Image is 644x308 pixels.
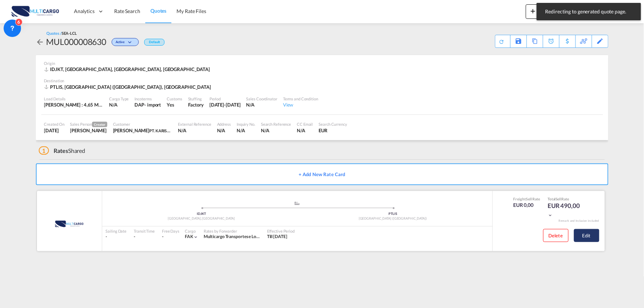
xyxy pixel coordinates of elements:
div: Cargo [185,228,198,234]
div: Created On [44,121,65,127]
span: Creator [92,122,107,127]
div: Transit Time [134,228,155,234]
div: - [106,234,127,240]
div: Inquiry No. [237,121,255,127]
div: Freight Rate [514,196,541,201]
div: View [283,101,318,108]
span: IDJKT, [GEOGRAPHIC_DATA], [GEOGRAPHIC_DATA], [GEOGRAPHIC_DATA] [50,66,210,72]
md-icon: icon-plus 400-fg [529,7,537,15]
div: 30 Sep 2025 [44,127,65,134]
span: Till [DATE] [267,234,287,239]
div: N/A [178,127,211,134]
div: IDJKT [106,212,298,216]
div: N/A [261,127,291,134]
div: N/A [109,101,129,108]
div: Terms and Condition [283,96,318,101]
div: Rates by Forwarder [204,228,260,234]
md-icon: icon-arrow-left [36,38,45,46]
div: Default [144,39,164,46]
div: MUL000008630 [46,36,107,47]
span: Rate Search [114,8,140,14]
div: Effective Period [267,228,295,234]
div: Multicargo Transportes e Logistica [204,234,260,240]
div: - import [144,101,161,108]
div: Address [217,121,231,127]
div: DAP [135,101,145,108]
md-icon: icon-refresh [499,39,505,45]
span: Rates [54,147,68,154]
button: Delete [543,229,569,242]
div: External Reference [178,121,211,127]
button: + Add New Rate Card [36,163,608,185]
md-icon: icon-chevron-down [548,213,553,218]
div: Factory Stuffing [188,101,204,108]
div: Change Status Here [106,36,141,47]
div: Remark and Inclusion included [553,219,605,223]
span: 1 [39,146,49,155]
div: Origin [44,61,600,66]
div: Search Currency [319,121,348,127]
div: Sailing Date [106,228,127,234]
div: Sales Coordinator [246,96,277,101]
div: EUR 0,00 [514,201,541,209]
div: 12 Oct 2025 [209,101,241,108]
div: N/A [217,127,231,134]
div: IDJKT, Jakarta, Java, Asia [44,66,212,72]
div: Customer [113,121,173,127]
div: Cargo Type [109,96,129,101]
span: Analytics [74,8,95,15]
img: 82db67801a5411eeacfdbd8acfa81e61.png [11,3,60,20]
div: Quote PDF is not available at this time [499,35,507,45]
div: Yes [167,101,182,108]
span: SEA-LCL [62,31,77,36]
div: Cesar Teixeira [70,127,107,134]
div: Change Status Here [112,38,139,46]
div: [GEOGRAPHIC_DATA], [GEOGRAPHIC_DATA] [106,216,298,221]
span: Sell [556,197,562,201]
div: N/A [237,127,255,134]
span: Multicargo Transportes e Logistica [204,234,269,239]
div: Search Reference [261,121,291,127]
div: Shared [39,147,86,155]
span: My Rate Files [176,8,206,14]
div: Incoterms [135,96,161,101]
div: Total Rate [548,196,584,201]
span: Active [116,40,126,47]
div: [PERSON_NAME] : 4,65 MT | Volumetric Wt : 7,35 CBM | Chargeable Wt : 7,35 W/M [44,101,104,108]
div: N/A [297,127,313,134]
div: EUR 490,00 [548,201,584,219]
button: icon-plus 400-fgNewicon-chevron-down [526,4,559,19]
img: MultiCargo [45,215,93,233]
div: Stuffing [188,96,204,101]
div: Quotes /SEA-LCL [47,30,77,36]
div: EUR [319,127,348,134]
span: FAK [185,234,193,239]
span: Quotes [150,8,166,14]
div: Load Details [44,96,104,101]
div: N/A [246,101,277,108]
div: Till 12 Oct 2025 [267,234,287,240]
div: Free Days [162,228,179,234]
span: Sell [526,197,532,201]
span: PT. KARISMA SEJAHTERA LOGISTIK [149,128,214,133]
div: PTLIS [297,212,489,216]
md-icon: assets/icons/custom/ship-fill.svg [293,201,302,205]
div: - [134,234,155,240]
div: Destination [44,78,600,83]
div: CC Email [297,121,313,127]
span: New [529,8,556,14]
div: Syiva Setya Ningrum [113,127,173,134]
button: Edit [574,229,599,242]
div: Save As Template [511,35,527,47]
div: Sales Person [70,121,107,127]
md-icon: icon-chevron-down [193,234,198,240]
div: Period [209,96,241,101]
div: Customs [167,96,182,101]
div: - [162,234,163,240]
div: [GEOGRAPHIC_DATA] ([GEOGRAPHIC_DATA]) [297,216,489,221]
div: PTLIS, Lisbon (Lisboa), Europe [44,84,213,90]
span: Redirecting to generated quote page. [543,8,635,15]
div: icon-arrow-left [36,36,46,47]
md-icon: icon-chevron-down [126,41,135,45]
